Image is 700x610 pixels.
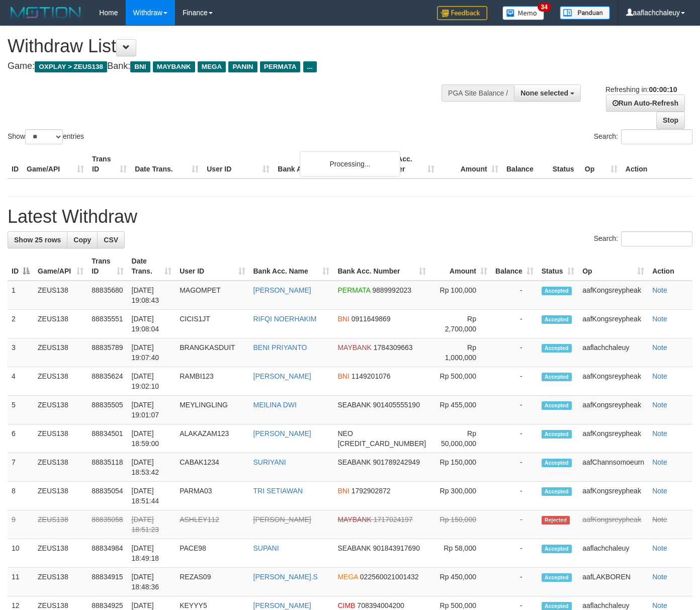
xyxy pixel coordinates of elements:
[128,510,176,539] td: [DATE] 18:51:23
[34,424,87,453] td: ZEUS138
[430,453,491,482] td: Rp 150,000
[34,453,87,482] td: ZEUS138
[34,338,87,367] td: ZEUS138
[176,310,249,338] td: CICIS1JT
[542,287,572,295] span: Accepted
[352,487,391,495] span: Copy 1792902872 to clipboard
[502,150,549,179] th: Balance
[128,482,176,510] td: [DATE] 18:51:44
[253,286,311,294] a: [PERSON_NAME]
[253,544,279,552] a: SUPANI
[176,252,249,281] th: User ID: activate to sort column ascending
[549,150,581,179] th: Status
[542,430,572,439] span: Accepted
[538,252,578,281] th: Status: activate to sort column ascending
[130,61,150,72] span: BNI
[491,310,538,338] td: -
[8,367,34,396] td: 4
[337,286,370,294] span: PERMATA
[128,539,176,568] td: [DATE] 18:49:18
[198,61,226,72] span: MEGA
[128,424,176,453] td: [DATE] 18:59:00
[176,367,249,396] td: RAMBI123
[437,6,487,20] img: Feedback.jpg
[176,510,249,539] td: ASHLEY112
[253,401,297,409] a: MEILINA DWI
[34,310,87,338] td: ZEUS138
[652,286,667,294] a: Note
[491,252,538,281] th: Balance: activate to sort column ascending
[34,482,87,510] td: ZEUS138
[542,459,572,467] span: Accepted
[176,539,249,568] td: PACE98
[373,544,419,552] span: Copy 901843917690 to clipboard
[249,252,334,281] th: Bank Acc. Name: activate to sort column ascending
[87,453,127,482] td: 88835118
[578,396,648,424] td: aafKongsreypheak
[87,510,127,539] td: 88835058
[652,458,667,466] a: Note
[87,539,127,568] td: 88834984
[491,367,538,396] td: -
[8,231,67,248] a: Show 25 rows
[374,150,438,179] th: Bank Acc. Number
[128,568,176,596] td: [DATE] 18:48:36
[578,453,648,482] td: aafChannsomoeurn
[337,315,349,323] span: BNI
[649,85,677,94] strong: 00:00:10
[34,568,87,596] td: ZEUS138
[337,487,349,495] span: BNI
[97,231,125,248] a: CSV
[606,95,685,112] a: Run Auto-Refresh
[8,453,34,482] td: 7
[87,338,127,367] td: 88835789
[253,515,311,524] a: [PERSON_NAME]
[8,396,34,424] td: 5
[8,424,34,453] td: 6
[357,601,404,609] span: Copy 708394004200 to clipboard
[652,429,667,438] a: Note
[87,424,127,453] td: 88834501
[352,315,391,323] span: Copy 0911649869 to clipboard
[35,61,107,72] span: OXPLAY > ZEUS138
[176,453,249,482] td: CABAK1234
[337,372,349,380] span: BNI
[430,310,491,338] td: Rp 2,700,000
[8,281,34,310] td: 1
[542,373,572,381] span: Accepted
[253,573,318,581] a: [PERSON_NAME].S
[87,252,127,281] th: Trans ID: activate to sort column ascending
[253,458,286,466] a: SURIYANI
[594,231,692,246] label: Search:
[87,367,127,396] td: 88835624
[373,458,419,466] span: Copy 901789242949 to clipboard
[656,112,685,129] a: Stop
[652,515,667,524] a: Note
[542,315,572,324] span: Accepted
[578,310,648,338] td: aafKongsreypheak
[652,544,667,552] a: Note
[491,281,538,310] td: -
[652,401,667,409] a: Note
[176,424,249,453] td: ALAKAZAM123
[442,84,514,102] div: PGA Site Balance /
[8,252,34,281] th: ID: activate to sort column descending
[578,424,648,453] td: aafKongsreypheak
[87,568,127,596] td: 88834915
[128,367,176,396] td: [DATE] 19:02:10
[542,344,572,353] span: Accepted
[337,458,371,466] span: SEABANK
[430,482,491,510] td: Rp 300,000
[253,315,317,323] a: RIFQI NOERHAKIM
[374,515,413,524] span: Copy 1717024197 to clipboard
[439,150,502,179] th: Amount
[8,338,34,367] td: 3
[652,601,667,609] a: Note
[87,281,127,310] td: 88835680
[8,5,84,20] img: MOTION_logo.png
[352,372,391,380] span: Copy 1149201076 to clipboard
[652,315,667,323] a: Note
[128,310,176,338] td: [DATE] 19:08:04
[594,129,692,144] label: Search:
[34,510,87,539] td: ZEUS138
